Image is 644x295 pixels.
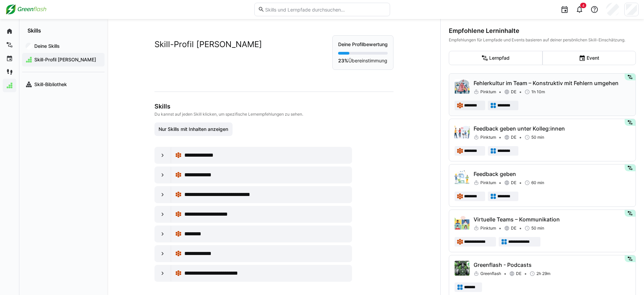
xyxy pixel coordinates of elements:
img: Fehlerkultur im Team – Konstruktiv mit Fehlern umgehen [455,79,470,94]
span: 50 min [531,225,544,231]
span: DE [516,271,521,276]
p: Feedback geben unter Kolleg:innen [474,124,630,133]
p: Virtuelle Teams – Kommunikation [474,215,630,223]
span: 2h 29m [536,271,550,276]
p: Deine Profilbewertung [338,41,388,48]
input: Skills und Lernpfade durchsuchen… [264,6,386,13]
span: DE [511,89,516,95]
span: 4 [582,3,584,7]
img: Feedback geben [455,170,470,185]
span: 60 min [531,180,544,185]
p: Übereinstimmung [338,57,388,64]
eds-button-option: Lernpfad [449,51,542,65]
p: Greenflash - Podcasts [474,261,630,269]
span: DE [511,225,516,231]
span: Pinktum [480,180,496,185]
strong: 23% [338,58,348,63]
span: DE [511,180,516,185]
p: Fehlerkultur im Team – Konstruktiv mit Fehlern umgehen [474,79,630,87]
span: 1h 10m [531,89,545,95]
span: Pinktum [480,135,496,140]
button: Nur Skills mit Inhalten anzeigen [154,122,233,136]
p: Du kannst auf jeden Skill klicken, um spezifische Lernempfehlungen zu sehen. [154,112,392,117]
span: Pinktum [480,225,496,231]
p: Feedback geben [474,170,630,178]
div: Empfehlungen für Lernpfade und Events basieren auf deiner persönlichen Skill-Einschätzung. [449,37,636,43]
span: Greenflash [480,271,501,276]
span: DE [511,135,516,140]
img: Feedback geben unter Kolleg:innen [455,124,470,139]
eds-button-option: Event [542,51,636,65]
h3: Skills [154,103,392,110]
h2: Skill-Profil [PERSON_NAME] [154,39,262,50]
span: Pinktum [480,89,496,95]
img: Greenflash - Podcasts [455,261,470,276]
span: Skill-Profil [PERSON_NAME] [33,56,101,63]
span: Nur Skills mit Inhalten anzeigen [158,126,229,133]
span: 50 min [531,135,544,140]
div: Empfohlene Lerninhalte [449,27,636,35]
img: Virtuelle Teams – Kommunikation [455,215,470,230]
